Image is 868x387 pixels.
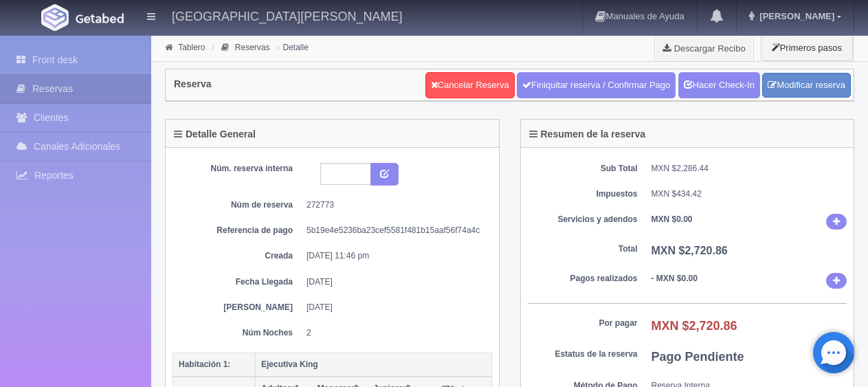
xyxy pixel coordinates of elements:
[528,273,638,285] dt: Pagos realizados
[528,349,638,360] dt: Estatus de la reserva
[528,163,638,175] dt: Sub Total
[678,72,760,98] a: Hacer Check-In
[76,13,124,23] img: Getabed
[172,7,402,24] h4: [GEOGRAPHIC_DATA][PERSON_NAME]
[528,188,638,200] dt: Impuestos
[179,360,230,369] b: Habitación 1:
[652,274,698,283] b: - MXN $0.00
[183,163,293,175] dt: Núm. reserva interna
[41,4,69,31] img: Getabed
[183,302,293,313] dt: [PERSON_NAME]
[183,199,293,211] dt: Núm de reserva
[756,11,834,21] span: [PERSON_NAME]
[307,327,482,339] dd: 2
[761,34,853,61] button: Primeros pasos
[274,41,312,54] li: Detalle
[517,72,676,98] a: Finiquitar reserva / Confirmar Pago
[652,319,737,333] b: MXN $2,720.86
[652,214,693,224] b: MXN $0.00
[307,302,482,313] dd: [DATE]
[528,318,638,329] dt: Por pagar
[655,34,753,62] a: Descargar Recibo
[652,188,847,200] dd: MXN $434.42
[183,250,293,262] dt: Creada
[183,225,293,236] dt: Referencia de pago
[307,276,482,288] dd: [DATE]
[178,43,205,52] a: Tablero
[174,129,256,140] h4: Detalle General
[652,163,847,175] dd: MXN $2,286.44
[307,225,482,236] dd: 5b19e4e5236ba23cef5581f481b15aaf56f74a4c
[652,245,728,256] b: MXN $2,720.86
[183,327,293,339] dt: Núm Noches
[529,129,646,140] h4: Resumen de la reserva
[183,276,293,288] dt: Fecha Llegada
[307,250,482,262] dd: [DATE] 11:46 pm
[174,79,212,89] h4: Reserva
[652,350,744,364] b: Pago Pendiente
[307,199,482,211] dd: 272773
[528,243,638,255] dt: Total
[235,43,270,52] a: Reservas
[762,73,851,98] a: Modificar reserva
[256,353,492,377] th: Ejecutiva King
[528,214,638,225] dt: Servicios y adendos
[425,72,515,98] a: Cancelar Reserva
